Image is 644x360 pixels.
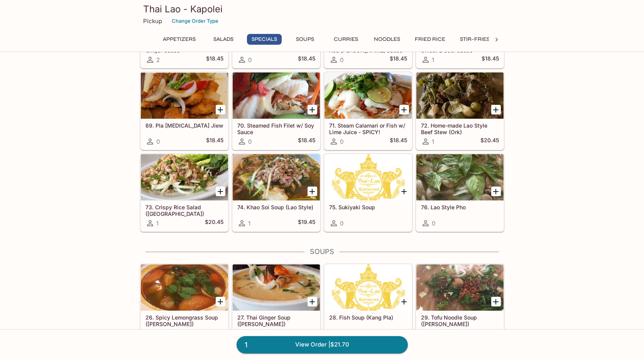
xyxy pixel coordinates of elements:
button: Noodles [370,34,404,45]
h5: $20.45 [480,137,499,146]
a: 74. Khao Soi Soup (Lao Style)1$19.45 [232,154,320,232]
div: 75. Sukiyaki Soup [325,154,412,200]
button: Add 26. Spicy Lemongrass Soup (Tom Yum) [216,297,225,306]
h5: 29. Tofu Noodle Soup ([PERSON_NAME]) [421,314,499,327]
span: 1 [432,56,434,64]
div: 27. Thai Ginger Soup (Tom Kha) [233,264,320,311]
a: 69. Pla [MEDICAL_DATA] Jiew0$18.45 [140,72,228,150]
div: 70. Steamed Fish Filet w/ Soy Sauce [233,72,320,119]
span: 1 [156,220,159,227]
h5: 28. Fish Soup (Kang Pla) [329,314,407,321]
button: Add 73. Crispy Rice Salad (Nam Khao) [216,187,225,196]
p: Pickup [143,17,162,25]
h5: $20.45 [205,219,223,228]
a: 72. Home-made Lao Style Beef Stew (Ork)1$20.45 [416,72,504,150]
span: 1 [248,220,250,227]
div: 69. Pla Tao Jiew [141,72,228,119]
button: Add 69. Pla Tao Jiew [216,105,225,114]
h5: $18.45 [206,55,223,64]
h5: $18.45 [390,55,407,64]
h5: $19.45 [298,219,315,228]
div: 72. Home-made Lao Style Beef Stew (Ork) [416,72,504,119]
button: Add 27. Thai Ginger Soup (Tom Kha) [308,297,317,306]
button: Add 74. Khao Soi Soup (Lao Style) [308,187,317,196]
span: 0 [248,56,252,64]
span: 0 [340,220,343,227]
h5: 26. Spicy Lemongrass Soup ([PERSON_NAME]) [145,314,223,327]
a: 29. Tofu Noodle Soup ([PERSON_NAME])0 [416,264,504,342]
span: 0 [432,220,435,227]
a: 71. Steam Calamari or Fish w/ Lime Juice - SPICY!0$18.45 [324,72,412,150]
span: 0 [340,56,343,64]
div: 26. Spicy Lemongrass Soup (Tom Yum) [141,264,228,311]
button: Add 71. Steam Calamari or Fish w/ Lime Juice - SPICY! [399,105,409,114]
button: Soups [288,34,323,45]
a: 27. Thai Ginger Soup ([PERSON_NAME])5 [232,264,320,342]
h5: 76. Lao Style Pho [421,204,499,210]
h5: $18.45 [206,137,223,146]
button: Salads [206,34,241,45]
h5: 69. Pla [MEDICAL_DATA] Jiew [145,122,223,129]
div: 73. Crispy Rice Salad (Nam Khao) [141,154,228,200]
h5: 75. Sukiyaki Soup [329,204,407,210]
button: Curries [329,34,363,45]
button: Fried Rice [411,34,450,45]
span: 1 [240,340,252,350]
span: 0 [340,138,343,145]
h3: Thai Lao - Kapolei [143,3,501,15]
h5: 27. Thai Ginger Soup ([PERSON_NAME]) [237,314,315,327]
span: 0 [248,138,252,145]
div: 74. Khao Soi Soup (Lao Style) [233,154,320,200]
div: 76. Lao Style Pho [416,154,504,200]
h5: $18.45 [298,137,315,146]
a: 76. Lao Style Pho0 [416,154,504,232]
h5: 71. Steam Calamari or Fish w/ Lime Juice - SPICY! [329,122,407,135]
h4: Soups [140,247,504,256]
h5: 70. Steamed Fish Filet w/ Soy Sauce [237,122,315,135]
span: 2 [156,56,160,64]
button: Add 76. Lao Style Pho [491,187,501,196]
h5: $18.45 [298,55,315,64]
h5: 72. Home-made Lao Style Beef Stew (Ork) [421,122,499,135]
button: Add 29. Tofu Noodle Soup (Kang Judd Tofu) [491,297,501,306]
a: 70. Steamed Fish Filet w/ Soy Sauce0$18.45 [232,72,320,150]
a: 28. Fish Soup (Kang Pla)0 [324,264,412,342]
div: 71. Steam Calamari or Fish w/ Lime Juice - SPICY! [325,72,412,119]
h5: 73. Crispy Rice Salad ([GEOGRAPHIC_DATA]) [145,204,223,217]
h5: $18.45 [390,137,407,146]
button: Specials [247,34,282,45]
a: 73. Crispy Rice Salad ([GEOGRAPHIC_DATA])1$20.45 [140,154,228,232]
button: Add 75. Sukiyaki Soup [399,187,409,196]
button: Add 70. Steamed Fish Filet w/ Soy Sauce [308,105,317,114]
div: 28. Fish Soup (Kang Pla) [325,264,412,311]
button: Add 72. Home-made Lao Style Beef Stew (Ork) [491,105,501,114]
button: Add 28. Fish Soup (Kang Pla) [399,297,409,306]
span: 0 [156,138,160,145]
h5: $18.45 [482,55,499,64]
a: 75. Sukiyaki Soup0 [324,154,412,232]
h5: 74. Khao Soi Soup (Lao Style) [237,204,315,210]
button: Stir-Fries [456,34,494,45]
span: 1 [432,138,434,145]
a: 26. Spicy Lemongrass Soup ([PERSON_NAME])6 [140,264,228,342]
a: 1View Order |$21.70 [237,336,408,353]
div: 29. Tofu Noodle Soup (Kang Judd Tofu) [416,264,504,311]
button: Appetizers [159,34,200,45]
button: Change Order Type [168,15,222,27]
